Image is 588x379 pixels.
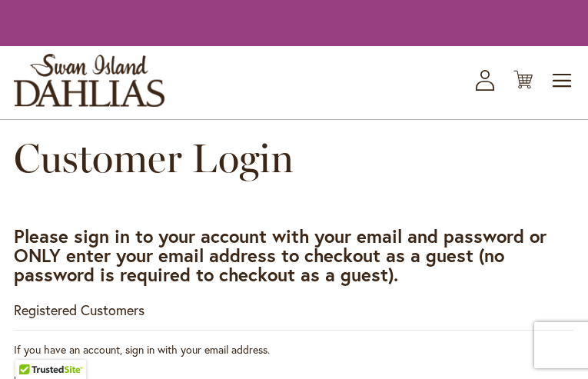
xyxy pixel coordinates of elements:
strong: Registered Customers [14,301,145,319]
iframe: Launch Accessibility Center [12,324,55,367]
span: Customer Login [14,134,294,182]
a: store logo [14,54,164,107]
strong: Please sign in to your account with your email and password or ONLY enter your email address to c... [14,224,546,287]
div: If you have an account, sign in with your email address. [14,342,574,357]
